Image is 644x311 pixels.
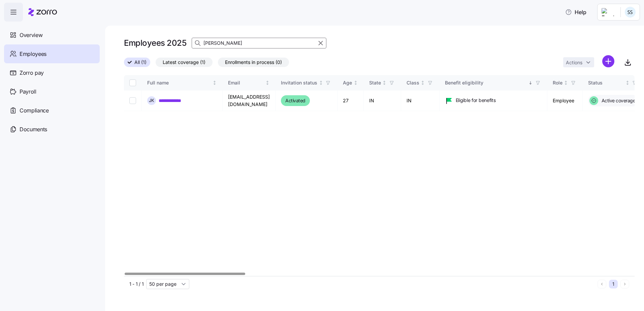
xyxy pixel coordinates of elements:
div: Not sorted [265,80,270,85]
span: Overview [20,31,42,39]
div: Invitation status [281,79,317,87]
div: Class [407,79,419,87]
button: Next page [620,280,629,288]
div: Not sorted [212,80,217,85]
svg: add icon [602,55,614,67]
input: Search Employees [192,38,326,48]
input: Select record 1 [129,97,136,104]
button: 1 [609,280,618,288]
span: Enrollments in process (0) [225,58,282,67]
span: Zorro pay [20,69,44,77]
span: Employees [20,50,46,58]
th: ClassNot sorted [401,75,440,91]
div: Not sorted [319,80,323,85]
span: Payroll [20,88,36,96]
a: Zorro pay [4,63,100,82]
a: Employees [4,44,100,63]
th: EmailNot sorted [223,75,276,91]
span: 1 - 1 / 1 [129,281,143,287]
td: IN [364,91,401,111]
span: Latest coverage (1) [163,58,205,67]
th: RoleNot sorted [547,75,583,91]
th: Full nameNot sorted [142,75,223,91]
a: Compliance [4,101,100,120]
input: Select all records [129,79,136,86]
a: Payroll [4,82,100,101]
td: [EMAIL_ADDRESS][DOMAIN_NAME] [223,91,276,111]
span: Compliance [20,106,49,115]
span: Eligible for benefits [456,97,496,104]
button: Help [560,5,592,19]
th: Invitation statusNot sorted [276,75,337,91]
button: Previous page [598,280,606,288]
div: State [369,79,381,87]
a: Overview [4,26,100,44]
div: Not sorted [382,80,387,85]
div: Status [588,79,624,87]
span: Documents [20,125,47,134]
th: Benefit eligibilitySorted descending [440,75,547,91]
th: StateNot sorted [364,75,401,91]
span: All (1) [134,58,147,67]
img: b3a65cbeab486ed89755b86cd886e362 [625,7,636,18]
div: Not sorted [353,80,358,85]
span: Actions [566,60,582,65]
button: Actions [563,57,594,67]
div: Benefit eligibility [445,79,527,87]
span: Activated [285,97,305,105]
td: 27 [337,91,364,111]
div: Sorted descending [528,80,533,85]
div: Role [553,79,562,87]
div: Not sorted [563,80,568,85]
div: Email [228,79,264,87]
td: Employee [547,91,583,111]
td: IN [401,91,440,111]
span: Active coverage [600,97,636,104]
div: Age [343,79,352,87]
div: Not sorted [420,80,425,85]
span: Help [565,8,586,16]
img: Employer logo [602,8,615,16]
th: AgeNot sorted [337,75,364,91]
span: J K [149,98,154,103]
div: Full name [147,79,211,87]
h1: Employees 2025 [124,38,186,48]
a: Documents [4,120,100,139]
div: Not sorted [625,80,630,85]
